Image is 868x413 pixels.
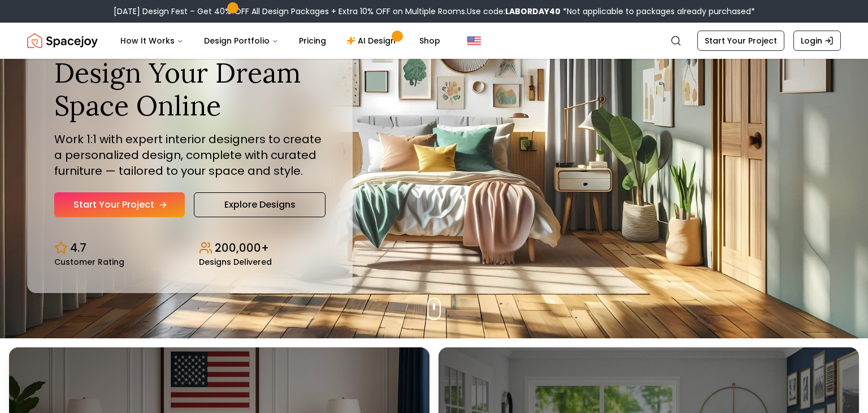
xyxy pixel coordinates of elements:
[111,29,193,52] button: How It Works
[410,29,449,52] a: Shop
[467,6,561,17] span: Use code:
[793,31,841,51] a: Login
[27,23,841,59] nav: Global
[505,6,561,17] b: LABORDAY40
[54,192,185,217] a: Start Your Project
[195,29,288,52] button: Design Portfolio
[70,240,86,256] p: 4.7
[54,231,325,266] div: Design stats
[467,34,481,48] img: United States
[27,29,98,52] a: Spacejoy
[561,6,755,17] span: *Not applicable to packages already purchased*
[194,192,325,217] a: Explore Designs
[27,29,98,52] img: Spacejoy Logo
[54,57,325,122] h1: Design Your Dream Space Online
[215,240,269,256] p: 200,000+
[290,29,335,52] a: Pricing
[337,29,408,52] a: AI Design
[199,258,272,266] small: Designs Delivered
[54,258,124,266] small: Customer Rating
[111,29,449,52] nav: Main
[114,6,755,17] div: [DATE] Design Fest – Get 40% OFF All Design Packages + Extra 10% OFF on Multiple Rooms.
[54,131,325,179] p: Work 1:1 with expert interior designers to create a personalized design, complete with curated fu...
[697,31,784,51] a: Start Your Project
